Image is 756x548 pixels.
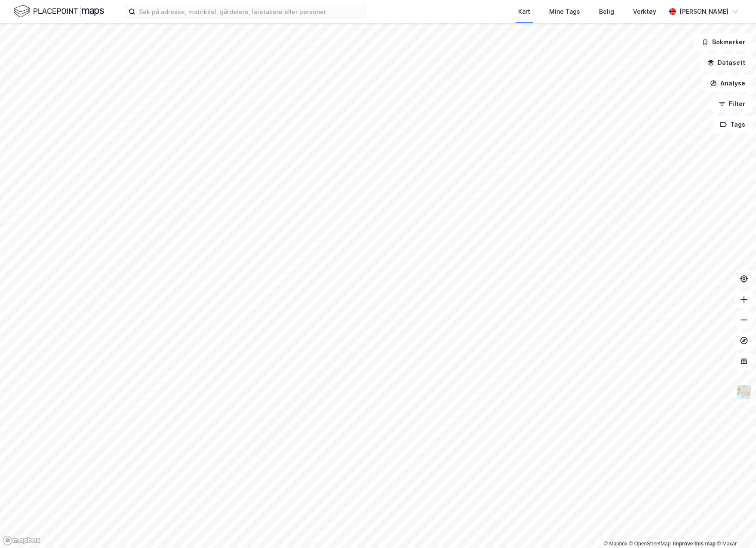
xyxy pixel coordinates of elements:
a: Improve this map [673,541,716,547]
button: Datasett [700,54,753,71]
button: Analyse [703,75,753,92]
a: Mapbox homepage [3,536,40,545]
button: Tags [713,116,753,133]
div: Kart [518,6,530,17]
div: Bolig [599,6,614,17]
div: [PERSON_NAME] [679,6,728,17]
a: OpenStreetMap [629,541,671,547]
div: Mine Tags [549,6,580,17]
img: Z [736,384,752,400]
button: Filter [711,95,753,113]
img: logo.f888ab2527a4732fd821a326f86c7f29.svg [14,4,104,19]
button: Bokmerker [695,33,753,51]
div: Verktøy [633,6,656,17]
input: Søk på adresse, matrikkel, gårdeiere, leietakere eller personer [135,5,365,18]
a: Mapbox [604,541,627,547]
iframe: Chat Widget [713,507,756,548]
